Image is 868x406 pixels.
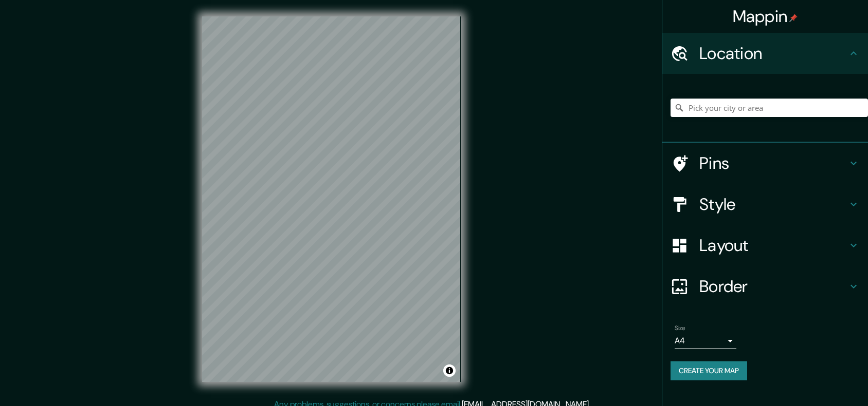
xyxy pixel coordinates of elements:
h4: Style [699,194,847,215]
button: Toggle attribution [443,364,456,377]
div: A4 [675,333,736,349]
div: Style [662,184,868,225]
h4: Pins [699,153,847,173]
img: pin-icon.png [789,14,798,22]
label: Size [675,324,685,333]
h4: Layout [699,235,847,256]
h4: Location [699,43,847,64]
button: Create your map [671,361,747,380]
canvas: Map [202,16,461,382]
div: Border [662,266,868,307]
div: Location [662,33,868,74]
input: Pick your city or area [671,99,868,117]
div: Layout [662,225,868,266]
div: Pins [662,143,868,184]
h4: Mappin [733,6,798,27]
h4: Border [699,276,847,297]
